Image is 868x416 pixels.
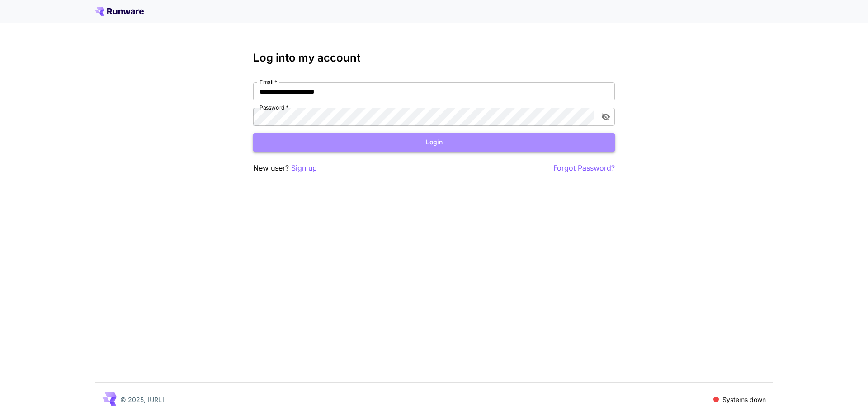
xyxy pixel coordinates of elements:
p: Systems down [722,395,766,404]
h3: Log into my account [253,52,615,64]
button: toggle password visibility [598,109,614,125]
button: Sign up [291,163,317,174]
p: New user? [253,163,317,174]
button: Login [253,133,615,152]
p: © 2025, [URL] [120,395,164,404]
label: Password [259,104,288,111]
button: Forgot Password? [553,163,615,174]
label: Email [259,78,277,86]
